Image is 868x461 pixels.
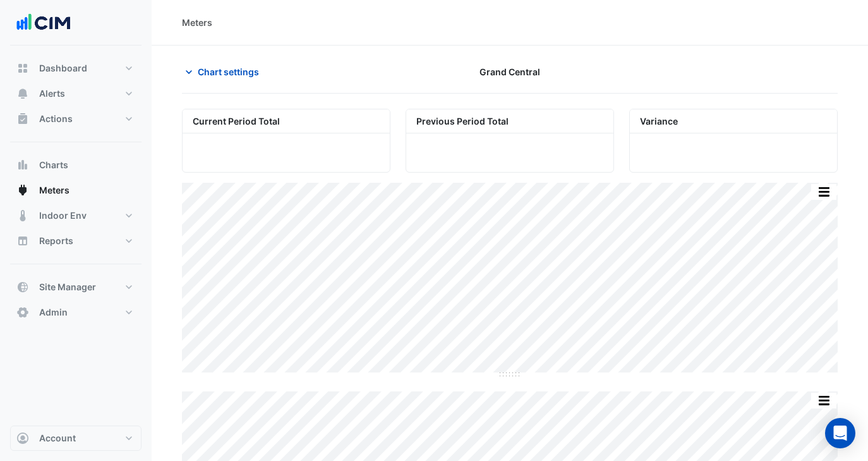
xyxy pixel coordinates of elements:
[10,274,142,300] button: Site Manager
[16,235,29,247] app-icon: Reports
[39,281,96,293] span: Site Manager
[10,106,142,132] button: Actions
[10,300,142,325] button: Admin
[10,56,142,81] button: Dashboard
[10,426,142,451] button: Account
[16,159,29,171] app-icon: Charts
[39,235,73,247] span: Reports
[16,209,29,222] app-icon: Indoor Env
[182,61,267,83] button: Chart settings
[16,281,29,293] app-icon: Site Manager
[16,62,29,75] app-icon: Dashboard
[15,10,72,35] img: Company Logo
[630,109,837,133] div: Variance
[39,159,68,171] span: Charts
[16,184,29,197] app-icon: Meters
[183,109,390,133] div: Current Period Total
[811,184,836,200] button: More Options
[39,184,69,197] span: Meters
[39,62,87,75] span: Dashboard
[39,306,68,319] span: Admin
[39,432,76,445] span: Account
[811,393,836,409] button: More Options
[10,203,142,228] button: Indoor Env
[825,418,855,448] div: Open Intercom Messenger
[479,65,540,78] span: Grand Central
[182,16,212,29] div: Meters
[198,65,259,78] span: Chart settings
[16,87,29,100] app-icon: Alerts
[10,228,142,254] button: Reports
[39,87,65,100] span: Alerts
[10,152,142,178] button: Charts
[39,209,87,222] span: Indoor Env
[10,178,142,203] button: Meters
[10,81,142,106] button: Alerts
[406,109,613,133] div: Previous Period Total
[16,113,29,125] app-icon: Actions
[16,306,29,319] app-icon: Admin
[39,113,73,125] span: Actions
